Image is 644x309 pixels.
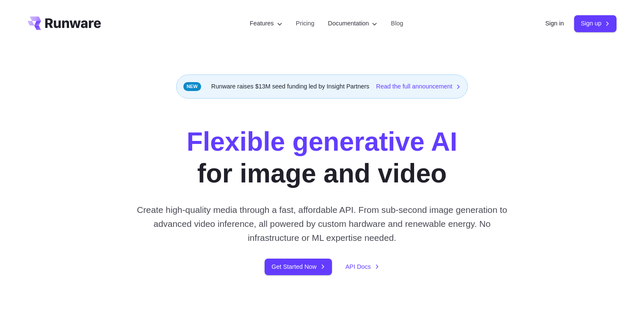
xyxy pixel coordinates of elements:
[187,127,457,156] strong: Flexible generative AI
[176,74,468,99] div: Runware raises $13M seed funding led by Insight Partners
[265,259,332,275] a: Get Started Now
[133,203,511,245] p: Create high-quality media through a fast, affordable API. From sub-second image generation to adv...
[250,19,282,28] label: Features
[391,19,403,28] a: Blog
[376,82,461,91] a: Read the full announcement
[545,19,564,28] a: Sign in
[28,17,101,30] a: Go to /
[187,126,457,189] h1: for image and video
[574,15,617,32] a: Sign up
[296,19,315,28] a: Pricing
[328,19,378,28] label: Documentation
[345,262,379,272] a: API Docs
